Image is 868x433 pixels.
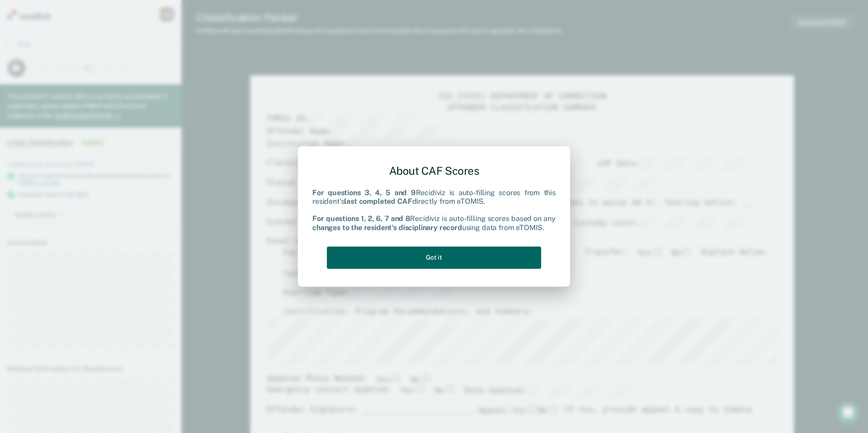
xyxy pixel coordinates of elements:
b: changes to the resident's disciplinary record [312,223,462,232]
b: For questions 3, 4, 5 and 9 [312,188,416,197]
b: last completed CAF [344,197,412,206]
button: Got it [327,246,541,269]
div: Recidiviz is auto-filling scores from this resident's directly from eTOMIS. Recidiviz is auto-fil... [312,188,556,232]
b: For questions 1, 2, 6, 7 and 8 [312,215,410,223]
div: About CAF Scores [312,157,556,185]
